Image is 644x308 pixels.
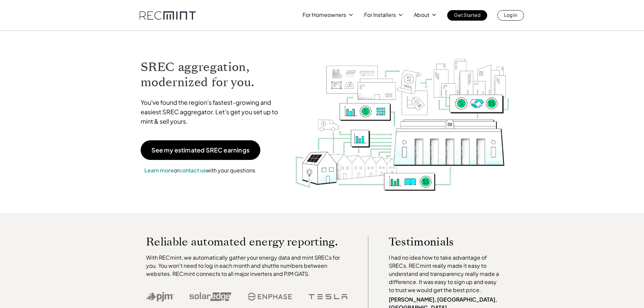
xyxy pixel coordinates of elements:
p: For Installers [364,10,396,20]
h1: SREC aggregation, modernized for you. [141,60,285,90]
p: I had no idea how to take advantage of SRECs. RECmint really made it easy to understand and trans... [389,254,502,294]
p: For Homeowners [303,10,346,20]
p: Reliable automated energy reporting. [146,237,348,247]
a: See my estimated SREC earnings [141,140,260,160]
a: Get Started [447,10,487,21]
a: contact us [179,167,206,174]
p: You've found the region's fastest-growing and easiest SREC aggregator. Let's get you set up to mi... [141,98,285,126]
p: Get Started [454,10,480,20]
p: or with your questions [141,166,259,175]
p: About [414,10,429,20]
p: Log In [504,10,517,20]
a: Log In [497,10,524,21]
p: See my estimated SREC earnings [151,147,249,153]
a: Learn more [144,167,174,174]
img: RECmint value cycle [294,41,510,193]
p: With RECmint, we automatically gather your energy data and mint SRECs for you. You won't need to ... [146,254,348,278]
p: Testimonials [389,237,490,247]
